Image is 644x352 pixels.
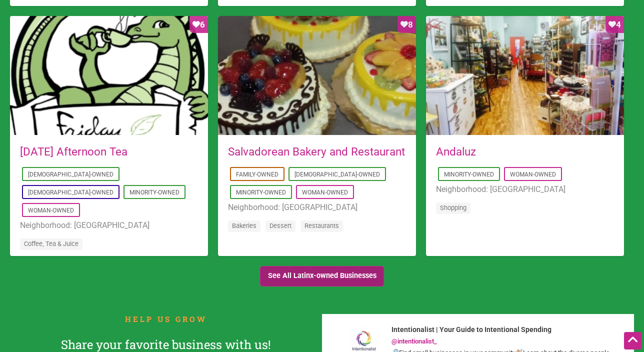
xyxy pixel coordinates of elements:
[228,201,406,214] li: Neighborhood: [GEOGRAPHIC_DATA]
[20,145,127,158] a: [DATE] Afternoon Tea
[391,337,437,345] a: @intentionalist_
[129,189,179,196] a: Minority-Owned
[34,314,298,328] h2: HELP US GROW
[28,189,113,196] a: [DEMOGRAPHIC_DATA]-Owned
[436,145,476,158] a: Andaluz
[624,332,641,349] div: Scroll Back to Top
[436,183,614,196] li: Neighborhood: [GEOGRAPHIC_DATA]
[236,171,278,178] a: Family-Owned
[269,222,291,229] a: Dessert
[20,219,198,232] li: Neighborhood: [GEOGRAPHIC_DATA]
[260,266,384,286] a: See All Latinx-owned Businesses
[28,171,113,178] a: [DEMOGRAPHIC_DATA]-Owned
[228,145,405,158] a: Salvadorean Bakery and Restaurant
[236,189,286,196] a: Minority-Owned
[24,240,78,247] a: Coffee, Tea & Juice
[302,189,348,196] a: Woman-Owned
[440,204,466,211] a: Shopping
[391,324,609,335] h5: Intentionalist | Your Guide to Intentional Spending
[304,222,339,229] a: Restaurants
[28,207,74,214] a: Woman-Owned
[232,222,256,229] a: Bakeries
[510,171,556,178] a: Woman-Owned
[444,171,494,178] a: Minority-Owned
[294,171,380,178] a: [DEMOGRAPHIC_DATA]-Owned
